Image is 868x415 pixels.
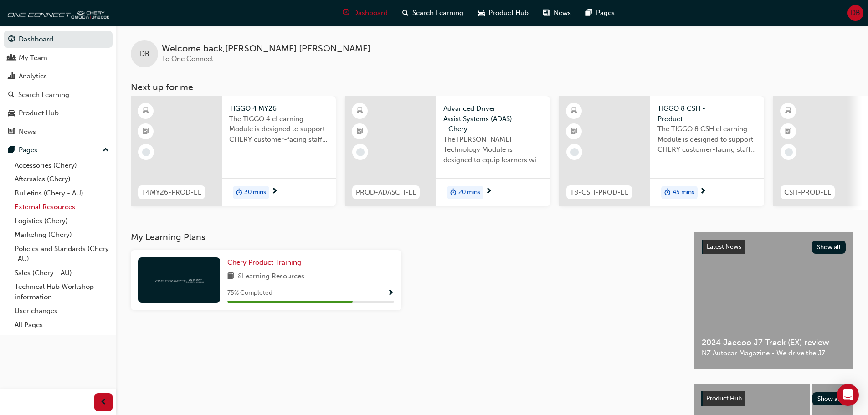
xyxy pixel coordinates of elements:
[785,148,793,156] span: learningRecordVerb_NONE-icon
[586,7,592,19] span: pages-icon
[485,188,492,196] span: next-icon
[699,188,706,196] span: next-icon
[554,8,571,18] span: News
[116,82,868,92] h3: Next up for me
[543,7,550,19] span: news-icon
[785,105,791,117] span: learningResourceType_ELEARNING-icon
[236,187,242,199] span: duration-icon
[11,304,113,318] a: User changes
[847,5,863,21] button: DB
[227,288,272,298] span: 75 % Completed
[11,318,113,332] a: All Pages
[412,8,463,18] span: Search Learning
[18,90,69,100] div: Search Learning
[471,4,536,22] a: car-iconProduct Hub
[458,187,480,198] span: 20 mins
[356,187,416,198] span: PROD-ADASCH-EL
[387,287,394,299] button: Show Progress
[271,188,278,196] span: next-icon
[357,105,363,117] span: learningResourceType_ELEARNING-icon
[8,128,15,136] span: news-icon
[4,105,113,122] a: Product Hub
[143,105,149,117] span: learningResourceType_ELEARNING-icon
[11,266,113,280] a: Sales (Chery - AU)
[143,126,149,138] span: booktick-icon
[395,4,471,22] a: search-iconSearch Learning
[357,126,363,138] span: booktick-icon
[19,71,47,82] div: Analytics
[402,7,409,19] span: search-icon
[4,87,113,103] a: Search Learning
[701,391,846,406] a: Product HubShow all
[673,187,694,198] span: 45 mins
[19,108,59,118] div: Product Hub
[244,187,266,198] span: 30 mins
[4,31,113,48] a: Dashboard
[11,200,113,214] a: External Resources
[812,392,847,405] button: Show all
[784,187,831,198] span: CSH-PROD-EL
[812,241,846,254] button: Show all
[227,258,301,266] span: Chery Product Training
[11,172,113,186] a: Aftersales (Chery)
[702,338,846,348] span: 2024 Jaecoo J7 Track (EX) review
[571,126,577,138] span: booktick-icon
[162,55,213,63] span: To One Connect
[478,7,485,19] span: car-icon
[443,103,543,134] span: Advanced Driver Assist Systems (ADAS) - Chery
[19,53,47,63] div: My Team
[837,384,859,406] div: Open Intercom Messenger
[570,187,628,198] span: T8-CSH-PROD-EL
[4,68,113,85] a: Analytics
[345,96,550,206] a: PROD-ADASCH-ELAdvanced Driver Assist Systems (ADAS) - CheryThe [PERSON_NAME] Technology Module is...
[227,271,234,282] span: book-icon
[8,109,15,118] span: car-icon
[131,232,679,242] h3: My Learning Plans
[103,144,109,156] span: up-icon
[664,187,671,199] span: duration-icon
[229,103,329,114] span: TIGGO 4 MY26
[707,243,741,251] span: Latest News
[450,187,457,199] span: duration-icon
[8,146,15,154] span: pages-icon
[11,159,113,173] a: Accessories (Chery)
[131,96,336,206] a: T4MY26-PROD-ELTIGGO 4 MY26The TIGGO 4 eLearning Module is designed to support CHERY customer-faci...
[4,29,113,142] button: DashboardMy TeamAnalyticsSearch LearningProduct HubNews
[571,105,577,117] span: learningResourceType_ELEARNING-icon
[702,240,846,254] a: Latest NewsShow all
[238,271,304,282] span: 8 Learning Resources
[387,289,394,297] span: Show Progress
[5,4,109,22] img: oneconnect
[100,397,107,408] span: prev-icon
[11,228,113,242] a: Marketing (Chery)
[162,44,370,54] span: Welcome back , [PERSON_NAME] [PERSON_NAME]
[578,4,622,22] a: pages-iconPages
[229,114,329,145] span: The TIGGO 4 eLearning Module is designed to support CHERY customer-facing staff with the product ...
[19,145,37,155] div: Pages
[596,8,615,18] span: Pages
[694,232,853,369] a: Latest NewsShow all2024 Jaecoo J7 Track (EX) reviewNZ Autocar Magazine - We drive the J7.
[343,7,349,19] span: guage-icon
[11,280,113,304] a: Technical Hub Workshop information
[353,8,388,18] span: Dashboard
[142,148,150,156] span: learningRecordVerb_NONE-icon
[4,142,113,159] button: Pages
[11,214,113,228] a: Logistics (Chery)
[11,186,113,200] a: Bulletins (Chery - AU)
[4,123,113,140] a: News
[142,187,201,198] span: T4MY26-PROD-EL
[4,50,113,67] a: My Team
[8,36,15,44] span: guage-icon
[488,8,529,18] span: Product Hub
[8,72,15,81] span: chart-icon
[335,4,395,22] a: guage-iconDashboard
[356,148,365,156] span: learningRecordVerb_NONE-icon
[8,91,15,99] span: search-icon
[154,276,204,284] img: oneconnect
[851,8,860,18] span: DB
[785,126,791,138] span: booktick-icon
[19,127,36,137] div: News
[559,96,764,206] a: T8-CSH-PROD-ELTIGGO 8 CSH - ProductThe TIGGO 8 CSH eLearning Module is designed to support CHERY ...
[140,49,149,59] span: DB
[11,242,113,266] a: Policies and Standards (Chery -AU)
